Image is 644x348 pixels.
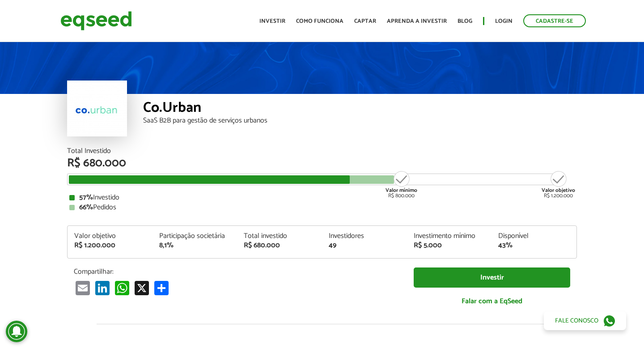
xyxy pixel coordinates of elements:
p: Compartilhar: [74,267,400,276]
div: Co.Urban [143,101,577,117]
strong: 66% [79,201,93,213]
div: Investido [69,194,575,201]
a: Captar [354,18,376,24]
a: Fale conosco [544,311,626,330]
div: R$ 5.000 [414,242,485,249]
a: Login [495,18,513,24]
strong: 57% [79,191,93,204]
a: Investir [414,267,570,288]
div: Valor objetivo [74,233,146,240]
img: EqSeed [60,9,132,33]
div: R$ 680.000 [244,242,315,249]
a: X [133,280,151,295]
div: R$ 680.000 [67,157,577,169]
div: Participação societária [159,233,231,240]
div: 43% [498,242,570,249]
div: Investidores [329,233,400,240]
a: Share [153,280,170,295]
div: Disponível [498,233,570,240]
div: Pedidos [69,204,575,211]
strong: Valor objetivo [542,186,575,195]
a: WhatsApp [113,280,131,295]
div: R$ 1.200.000 [542,170,575,199]
a: Cadastre-se [523,14,586,27]
a: Aprenda a investir [387,18,447,24]
div: 8,1% [159,242,231,249]
a: Como funciona [296,18,343,24]
div: R$ 1.200.000 [74,242,146,249]
div: R$ 800.000 [385,170,418,199]
a: Investir [259,18,285,24]
a: LinkedIn [93,280,111,295]
div: Total Investido [67,148,577,155]
a: Blog [458,18,472,24]
div: Total investido [244,233,315,240]
div: Investimento mínimo [414,233,485,240]
a: Falar com a EqSeed [414,292,570,310]
strong: Valor mínimo [386,186,417,195]
div: SaaS B2B para gestão de serviços urbanos [143,117,577,124]
div: 49 [329,242,400,249]
a: Email [74,280,92,295]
